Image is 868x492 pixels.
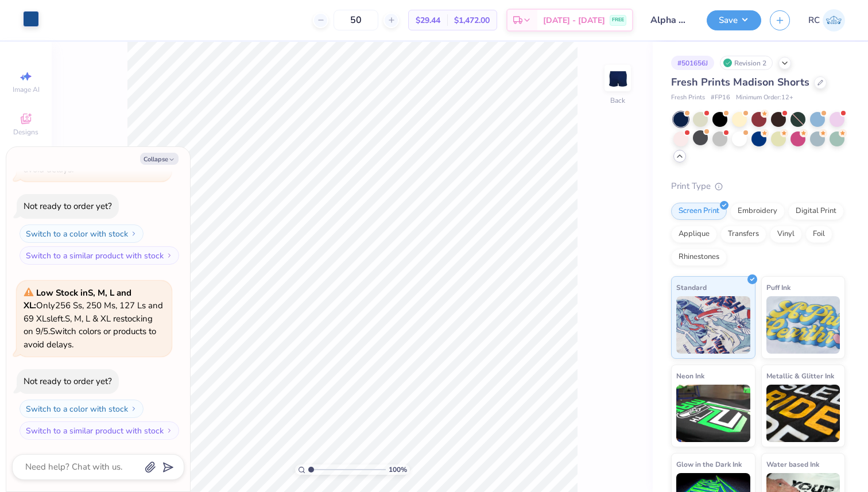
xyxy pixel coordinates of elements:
div: Back [610,95,625,106]
span: Fresh Prints Madison Shorts [671,75,809,89]
button: Collapse [140,153,179,165]
button: Save [707,10,761,30]
span: 100 % [389,464,407,475]
img: Back [606,67,629,90]
button: Switch to a color with stock [20,400,144,418]
a: RC [808,9,845,32]
span: [DATE] - [DATE] [543,14,605,26]
div: Foil [805,226,832,243]
span: Only 646 Ss, 594 Ms, 365 Ls and 103 XLs left. S, M, L & XL restocking on 9/2. Switch colors or pr... [24,112,163,175]
div: Not ready to order yet? [24,200,112,212]
img: Switch to a color with stock [130,405,137,412]
input: Untitled Design [642,9,698,32]
span: # FP16 [711,93,730,103]
button: Switch to a similar product with stock [20,421,179,440]
div: Rhinestones [671,249,727,266]
span: Metallic & Glitter Ink [766,370,834,382]
span: Puff Ink [766,281,790,293]
div: Not ready to order yet? [24,375,112,387]
img: Puff Ink [766,296,840,354]
div: Transfers [720,226,766,243]
span: Fresh Prints [671,93,705,103]
span: $29.44 [416,14,440,26]
div: Digital Print [788,203,844,220]
div: Applique [671,226,717,243]
div: Revision 2 [720,56,773,70]
div: Embroidery [730,203,785,220]
img: Neon Ink [676,385,750,442]
span: Standard [676,281,707,293]
img: Metallic & Glitter Ink [766,385,840,442]
button: Switch to a similar product with stock [20,246,179,265]
span: Water based Ink [766,458,819,470]
span: Neon Ink [676,370,704,382]
img: Switch to a similar product with stock [166,427,173,434]
span: Glow in the Dark Ink [676,458,742,470]
input: – – [334,10,378,30]
img: Switch to a similar product with stock [166,252,173,259]
div: Vinyl [770,226,802,243]
img: Rohan Chaurasia [823,9,845,32]
span: Designs [13,127,38,137]
span: Minimum Order: 12 + [736,93,793,103]
div: Screen Print [671,203,727,220]
div: # 501656J [671,56,714,70]
strong: Low Stock in S, M, L and XL : [24,287,131,312]
span: Only 256 Ss, 250 Ms, 127 Ls and 69 XLs left. S, M, L & XL restocking on 9/5. Switch colors or pro... [24,287,163,350]
button: Switch to a color with stock [20,224,144,243]
img: Standard [676,296,750,354]
div: Print Type [671,180,845,193]
span: RC [808,14,820,27]
span: $1,472.00 [454,14,490,26]
span: FREE [612,16,624,24]
span: Image AI [13,85,40,94]
img: Switch to a color with stock [130,230,137,237]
